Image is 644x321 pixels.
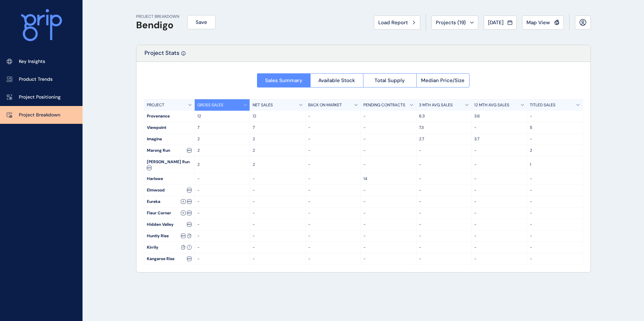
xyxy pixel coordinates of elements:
p: - [197,176,247,182]
div: Kirrily [144,242,194,253]
p: - [253,210,302,216]
p: - [253,245,302,250]
p: PENDING CONTRACTS [363,102,405,108]
p: - [419,148,469,153]
p: - [530,176,580,182]
p: - [363,233,413,239]
p: Project Stats [144,49,180,62]
p: - [419,233,469,239]
p: 14 [363,176,413,182]
p: - [363,187,413,193]
div: Huntly Rise [144,230,194,242]
p: - [308,199,358,205]
button: Median Price/Size [416,73,470,87]
p: Project Breakdown [19,112,60,118]
div: Provenance [144,111,194,122]
button: Save [187,15,216,29]
span: Median Price/Size [421,77,464,84]
p: - [474,162,524,168]
p: Project Positioning [19,94,61,101]
span: Projects ( 19 ) [436,19,466,26]
p: - [253,187,302,193]
p: - [197,187,247,193]
span: Save [196,19,207,26]
h1: Bendigo [136,20,179,31]
p: - [197,210,247,216]
p: 2 [253,148,302,153]
p: - [363,199,413,205]
p: 2 [253,136,302,142]
button: Available Stock [310,73,363,87]
p: - [419,199,469,205]
p: Product Trends [19,76,53,83]
p: - [474,176,524,182]
p: - [419,176,469,182]
p: - [308,187,358,193]
p: - [308,210,358,216]
p: - [253,222,302,227]
p: 12 [253,113,302,119]
p: 2 [197,148,247,153]
span: Load Report [378,19,408,26]
p: 2.7 [419,136,469,142]
p: 5 [530,125,580,131]
p: 7 [197,125,247,131]
p: - [419,210,469,216]
p: - [530,233,580,239]
p: - [308,148,358,153]
div: Hidden Valley [144,219,194,230]
div: Eureka [144,196,194,207]
p: 2 [253,162,302,168]
p: PROJECT [147,102,164,108]
p: - [363,136,413,142]
div: Fleur Corner [144,208,194,219]
p: - [474,125,524,131]
p: 2 [530,148,580,153]
p: - [363,245,413,250]
span: Map View [526,19,550,26]
p: - [474,222,524,227]
button: Projects (19) [431,15,478,30]
p: - [197,245,247,250]
p: - [530,245,580,250]
p: 7.3 [419,125,469,131]
p: - [530,210,580,216]
p: 2 [197,136,247,142]
span: Total Supply [375,77,405,84]
p: - [253,233,302,239]
p: 12 [197,113,247,119]
p: - [530,199,580,205]
p: - [308,125,358,131]
p: - [308,162,358,168]
p: - [308,136,358,142]
p: - [530,187,580,193]
p: - [308,233,358,239]
p: TITLED SALES [530,102,555,108]
p: NET SALES [253,102,273,108]
p: - [474,245,524,250]
div: Marong Run [144,145,194,156]
p: - [308,245,358,250]
p: 3.7 [474,136,524,142]
p: - [308,176,358,182]
p: - [363,113,413,119]
p: - [474,187,524,193]
p: 3 MTH AVG SALES [419,102,453,108]
p: - [253,199,302,205]
button: [DATE] [484,15,517,30]
p: - [530,136,580,142]
p: PROJECT BREAKDOWN [136,14,179,20]
div: Kangaroo Rise [144,253,194,264]
p: - [253,256,302,262]
button: Sales Summary [257,73,310,87]
div: [PERSON_NAME] Run [144,156,194,173]
button: Load Report [374,15,420,30]
p: 12 MTH AVG SALES [474,102,509,108]
p: - [363,256,413,262]
p: - [530,222,580,227]
p: - [308,256,358,262]
p: - [474,256,524,262]
p: - [197,233,247,239]
p: - [419,187,469,193]
p: - [419,245,469,250]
